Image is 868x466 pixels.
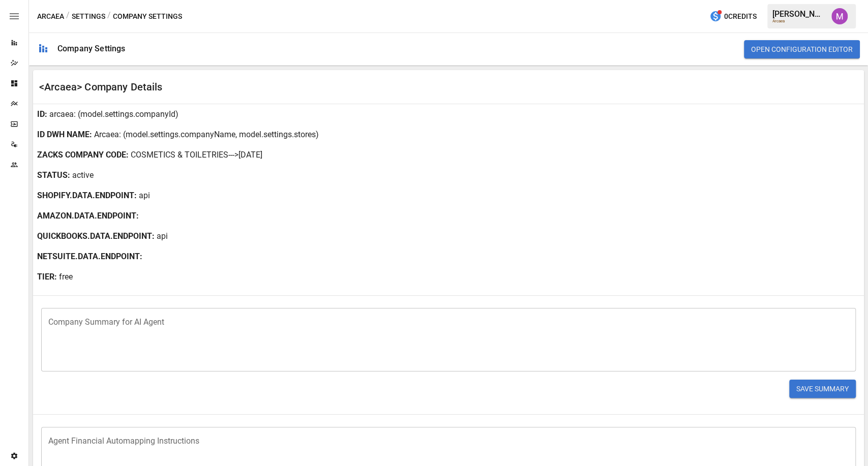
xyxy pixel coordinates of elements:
button: 0Credits [705,7,761,26]
div: [PERSON_NAME] [772,9,825,19]
p: arcaea [49,108,74,120]
div: Company Settings [57,44,125,53]
div: / [107,10,111,23]
b: SHOPIFY.DATA.ENDPOINT : [37,190,137,202]
div: / [66,10,70,23]
b: TIER: [37,271,57,283]
p: Arcaea [94,129,119,141]
b: ID : [37,108,47,120]
p: : (model.settings.companyId) [74,108,178,120]
p: --->[DATE] [228,149,262,161]
p: active [72,169,94,181]
button: Umer Muhammed [825,2,854,30]
p: COSMETICS & TOILETRIES [131,149,228,161]
span: 0 Credits [724,10,757,23]
b: STATUS : [37,169,70,181]
b: ID DWH NAME : [37,129,92,141]
button: Open Configuration Editor [744,40,860,58]
p: : (model.settings.companyName, model.settings.stores) [119,129,319,141]
p: api [157,230,168,242]
button: Settings [72,10,105,23]
b: AMAZON.DATA.ENDPOINT : [37,210,139,222]
b: ZACKS COMPANY CODE : [37,149,129,161]
img: Umer Muhammed [831,8,848,24]
div: Arcaea [772,19,825,23]
button: Arcaea [37,10,64,23]
b: NETSUITE.DATA.ENDPOINT : [37,251,142,263]
div: <Arcaea> Company Details [39,81,448,93]
p: api [139,190,150,202]
button: Save Summary [789,380,856,398]
p: free [59,271,73,283]
b: QUICKBOOKS.DATA.ENDPOINT : [37,230,155,242]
